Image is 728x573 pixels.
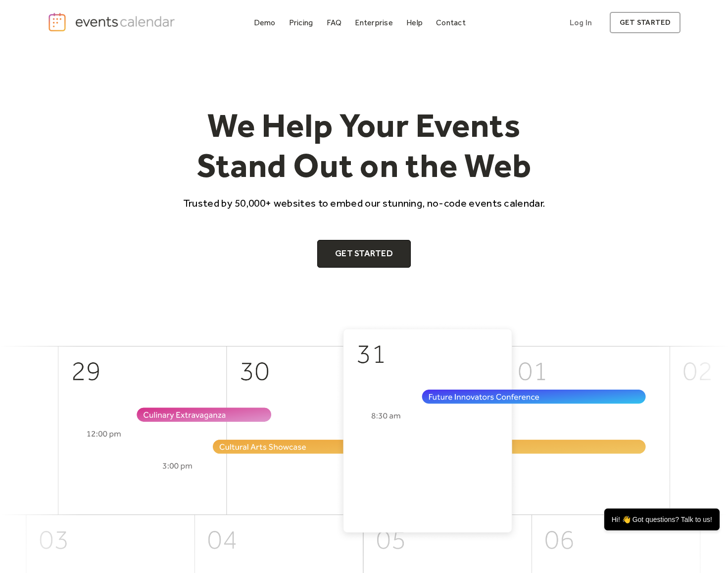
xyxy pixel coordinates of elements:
[327,20,342,25] div: FAQ
[48,12,178,32] a: home
[323,16,346,29] a: FAQ
[317,240,411,268] a: Get Started
[351,16,396,29] a: Enterprise
[406,20,423,25] div: Help
[432,16,470,29] a: Contact
[174,196,554,210] p: Trusted by 50,000+ websites to embed our stunning, no-code events calendar.
[254,20,276,25] div: Demo
[610,12,680,33] a: get started
[560,12,602,33] a: Log In
[174,105,554,186] h1: We Help Your Events Stand Out on the Web
[355,20,392,25] div: Enterprise
[285,16,317,29] a: Pricing
[250,16,280,29] a: Demo
[402,16,427,29] a: Help
[289,20,313,25] div: Pricing
[436,20,466,25] div: Contact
